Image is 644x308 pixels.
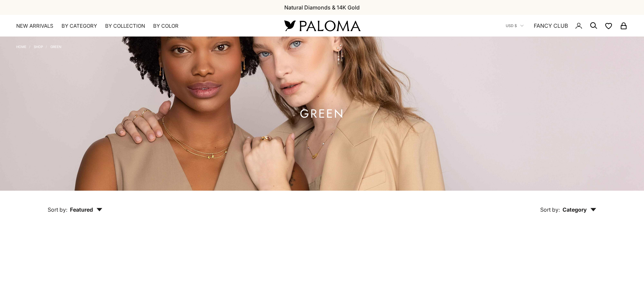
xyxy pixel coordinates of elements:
a: FANCY CLUB [534,21,568,30]
span: Sort by: [540,206,560,213]
p: Natural Diamonds & 14K Gold [284,3,360,12]
button: Sort by: Featured [32,191,118,219]
summary: By Category [62,23,97,29]
span: Featured [70,206,102,213]
button: USD $ [506,23,524,29]
nav: Secondary navigation [506,15,628,37]
span: Category [563,206,596,213]
a: NEW ARRIVALS [16,23,53,29]
button: Sort by: Category [525,191,612,219]
span: Sort by: [48,206,67,213]
a: Home [16,45,26,49]
a: Shop [34,45,43,49]
a: Green [50,45,62,49]
span: USD $ [506,23,517,29]
nav: Primary navigation [16,23,268,29]
summary: By Collection [105,23,145,29]
nav: Breadcrumb [16,43,62,49]
summary: By Color [153,23,178,29]
h1: Green [300,110,344,118]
